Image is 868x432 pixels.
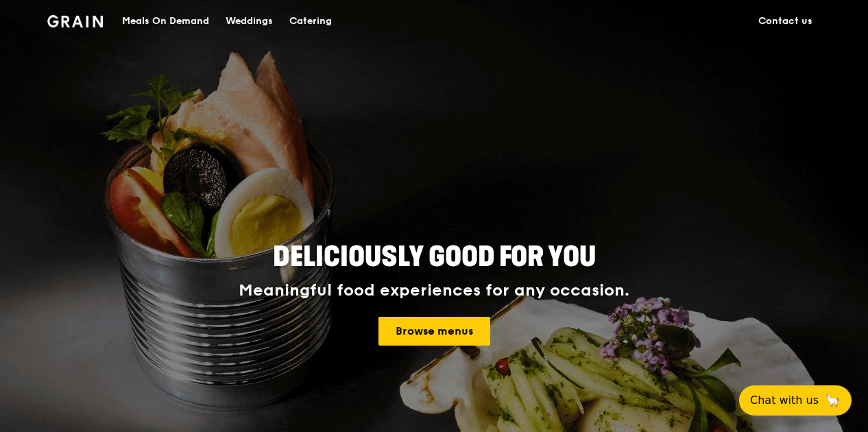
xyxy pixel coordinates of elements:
a: Browse menus [378,317,490,346]
a: Catering [281,1,340,42]
a: Contact us [750,1,821,42]
a: Weddings [217,1,281,42]
button: Chat with us🦙 [739,385,852,416]
div: Meaningful food experiences for any occasion. [187,281,681,300]
div: Catering [289,1,332,42]
div: Weddings [226,1,273,42]
img: Grain [47,15,103,27]
span: Chat with us [750,392,819,409]
div: Meals On Demand [122,1,209,42]
span: 🦙 [824,392,841,409]
span: Deliciously good for you [273,241,596,274]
